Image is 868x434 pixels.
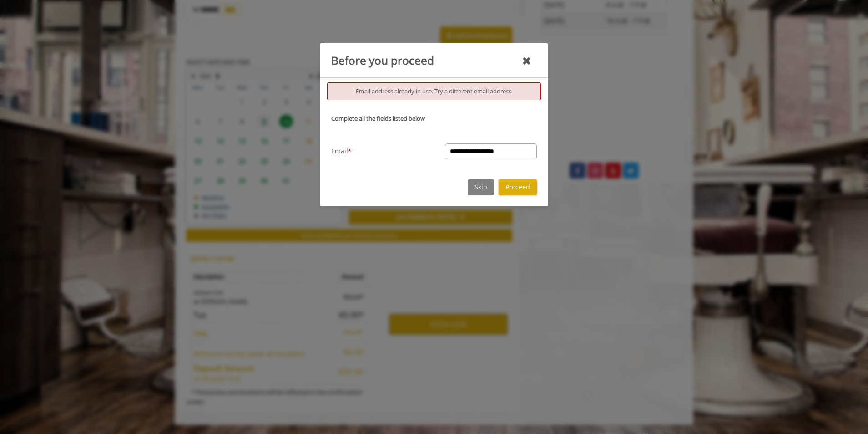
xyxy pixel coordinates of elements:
div: close mandatory details dialog [522,51,531,70]
b: Complete all the fields listed below [331,114,425,123]
span: Email [331,146,348,156]
div: Email address already in use. Try a different email address. [327,82,541,100]
button: Proceed [499,179,537,195]
div: Before you proceed [331,51,434,69]
button: Skip [468,179,494,195]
